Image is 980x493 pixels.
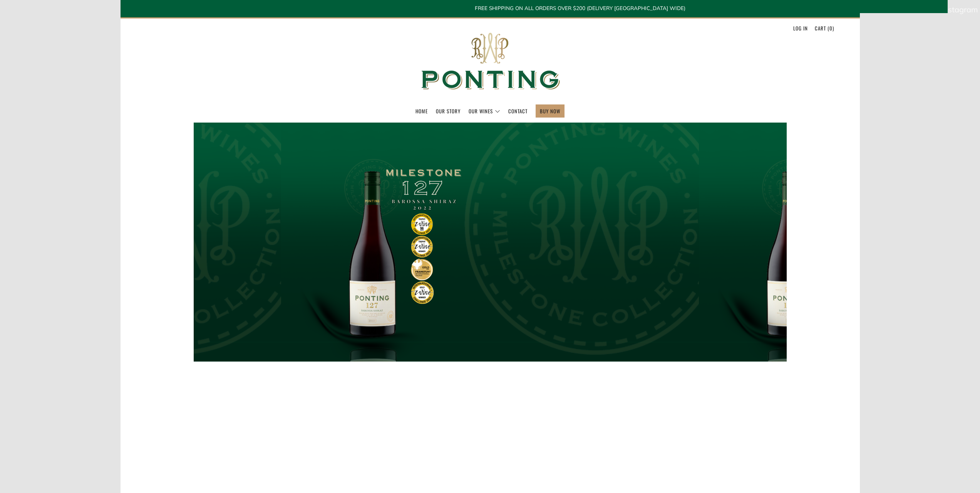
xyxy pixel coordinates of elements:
a: Home [415,105,428,117]
a: Our Story [436,105,461,117]
img: Ponting Wines [413,19,567,104]
a: Contact [508,105,528,117]
a: BUY NOW [540,105,560,117]
a: Cart (0) [815,22,834,34]
a: Log in [793,22,808,34]
span: 0 [829,24,833,32]
a: Our Wines [469,105,500,117]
